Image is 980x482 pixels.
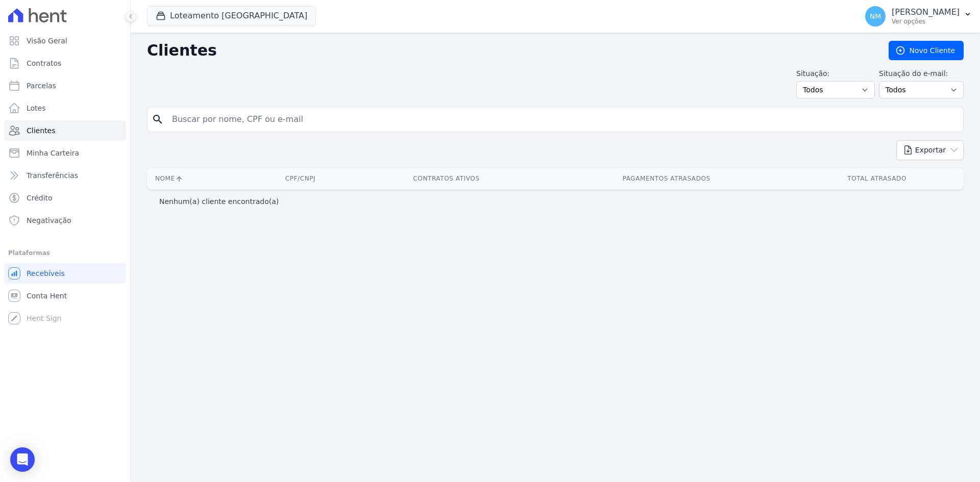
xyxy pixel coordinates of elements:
[27,193,53,203] span: Crédito
[147,6,316,26] button: Loteamento [GEOGRAPHIC_DATA]
[870,13,881,20] span: NM
[790,168,964,189] th: Total Atrasado
[4,165,126,186] a: Transferências
[27,215,71,225] span: Negativação
[4,31,126,51] a: Visão Geral
[4,188,126,208] a: Crédito
[889,41,964,60] a: Novo Cliente
[10,447,35,472] div: Open Intercom Messenger
[152,113,164,125] i: search
[4,263,126,284] a: Recebíveis
[27,36,67,46] span: Visão Geral
[4,143,126,163] a: Minha Carteira
[27,291,67,301] span: Conta Hent
[147,41,872,60] h2: Clientes
[879,68,964,79] label: Situação do e-mail:
[4,98,126,118] a: Lotes
[857,2,980,31] button: NM [PERSON_NAME] Ver opções
[27,58,61,68] span: Contratos
[147,168,251,189] th: Nome
[4,75,126,96] a: Parcelas
[4,53,126,73] a: Contratos
[892,17,960,26] p: Ver opções
[8,247,122,259] div: Plataformas
[166,109,959,130] input: Buscar por nome, CPF ou e-mail
[4,286,126,306] a: Conta Hent
[27,81,56,91] span: Parcelas
[27,103,46,113] span: Lotes
[543,168,790,189] th: Pagamentos Atrasados
[159,196,279,207] p: Nenhum(a) cliente encontrado(a)
[4,120,126,141] a: Clientes
[27,268,65,278] span: Recebíveis
[4,210,126,231] a: Negativação
[892,7,960,17] p: [PERSON_NAME]
[27,125,55,136] span: Clientes
[350,168,543,189] th: Contratos Ativos
[796,68,875,79] label: Situação:
[27,170,78,181] span: Transferências
[27,148,79,158] span: Minha Carteira
[251,168,350,189] th: CPF/CNPJ
[896,140,964,160] button: Exportar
